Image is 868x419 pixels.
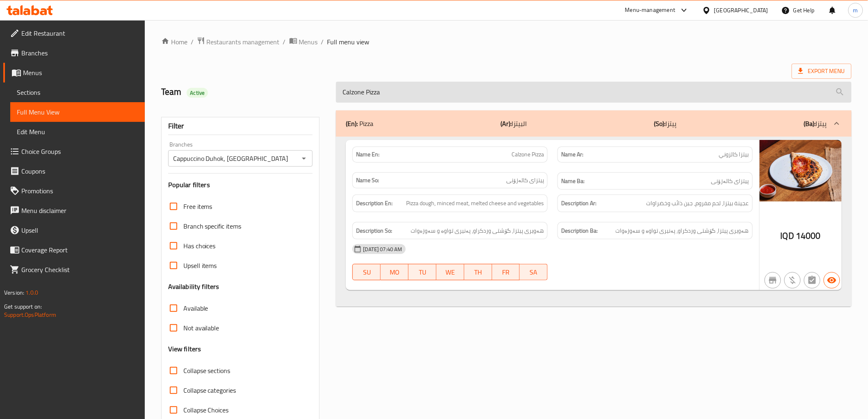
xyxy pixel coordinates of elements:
[21,166,138,176] span: Coupons
[3,142,145,161] a: Choice Groups
[336,137,851,307] div: (En): Pizza(Ar):البيتزا(So):پیتزا(Ba):پیتزا
[183,405,229,415] span: Collapse Choices
[561,176,585,186] strong: Name Ba:
[804,119,827,128] p: پیتزا
[17,127,138,137] span: Edit Menu
[781,228,794,244] span: IQD
[520,264,548,280] button: SA
[336,82,851,103] input: search
[21,225,138,235] span: Upsell
[21,48,138,58] span: Branches
[161,37,852,47] nav: breadcrumb
[161,86,327,98] h2: Team
[654,117,666,130] b: (So):
[346,119,373,128] p: Pizza
[853,6,858,15] span: m
[824,272,840,288] button: Available
[298,153,310,164] button: Open
[792,64,852,79] span: Export Menu
[561,150,583,159] strong: Name Ar:
[183,366,231,375] span: Collapse sections
[796,228,821,244] span: 14000
[356,176,379,185] strong: Name So:
[346,117,358,130] b: (En):
[168,344,201,354] h3: View filters
[168,180,313,190] h3: Popular filters
[299,37,318,47] span: Menus
[804,117,816,130] b: (Ba):
[336,110,851,137] div: (En): Pizza(Ar):البيتزا(So):پیتزا(Ba):پیتزا
[4,287,24,298] span: Version:
[3,23,145,43] a: Edit Restaurant
[501,119,527,128] p: البيتزا
[356,150,379,159] strong: Name En:
[187,88,208,98] div: Active
[168,282,219,291] h3: Availability filters
[625,5,676,15] div: Menu-management
[711,176,749,186] span: پیتزای کالەزۆنی
[183,201,212,211] span: Free items
[21,206,138,215] span: Menu disclaimer
[3,63,145,82] a: Menus
[3,220,145,240] a: Upsell
[197,37,280,47] a: Restaurants management
[183,323,219,333] span: Not available
[356,198,393,208] strong: Description En:
[168,117,313,135] div: Filter
[3,201,145,220] a: Menu disclaimer
[356,266,377,278] span: SU
[283,37,286,47] li: /
[183,385,236,395] span: Collapse categories
[616,226,749,236] span: هەویری پیتزا، گۆشتی وردکراو، پەنیری تواوە و سەوزەوات
[412,266,433,278] span: TU
[804,272,820,288] button: Not has choices
[798,66,845,76] span: Export Menu
[327,37,370,47] span: Full menu view
[561,198,596,208] strong: Description Ar:
[496,266,517,278] span: FR
[409,264,436,280] button: TU
[183,221,242,231] span: Branch specific items
[21,28,138,38] span: Edit Restaurant
[10,82,145,102] a: Sections
[360,245,405,253] span: [DATE] 07:40 AM
[17,87,138,97] span: Sections
[646,198,749,208] span: عجينة بيتزا، لحم مفروم، جبن ذائب وخضراوات
[411,226,544,236] span: هەویری پیتزا، گۆشتی وردکراو، پەنیری تواوە و سەوزەوات
[21,265,138,275] span: Grocery Checklist
[381,264,409,280] button: MO
[207,37,280,47] span: Restaurants management
[191,37,194,47] li: /
[464,264,492,280] button: TH
[468,266,489,278] span: TH
[512,150,544,159] span: Calzone Pizza
[506,176,544,185] span: پیتزای کالەزۆنی
[183,241,216,251] span: Has choices
[3,161,145,181] a: Coupons
[440,266,461,278] span: WE
[161,37,187,47] a: Home
[654,119,677,128] p: پیتزا
[719,150,749,159] span: بيتزا كالزوني
[10,122,145,142] a: Edit Menu
[3,260,145,279] a: Grocery Checklist
[25,287,38,298] span: 1.0.0
[3,181,145,201] a: Promotions
[187,89,208,97] span: Active
[3,43,145,63] a: Branches
[10,102,145,122] a: Full Menu View
[352,264,381,280] button: SU
[714,6,768,15] div: [GEOGRAPHIC_DATA]
[17,107,138,117] span: Full Menu View
[784,272,801,288] button: Purchased item
[21,186,138,196] span: Promotions
[321,37,324,47] li: /
[760,140,842,201] img: Calzone_Pizza638936993375268243.jpg
[21,147,138,156] span: Choice Groups
[436,264,464,280] button: WE
[523,266,544,278] span: SA
[561,226,598,236] strong: Description Ba:
[4,309,56,320] a: Support.OpsPlatform
[183,303,208,313] span: Available
[765,272,781,288] button: Not branch specific item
